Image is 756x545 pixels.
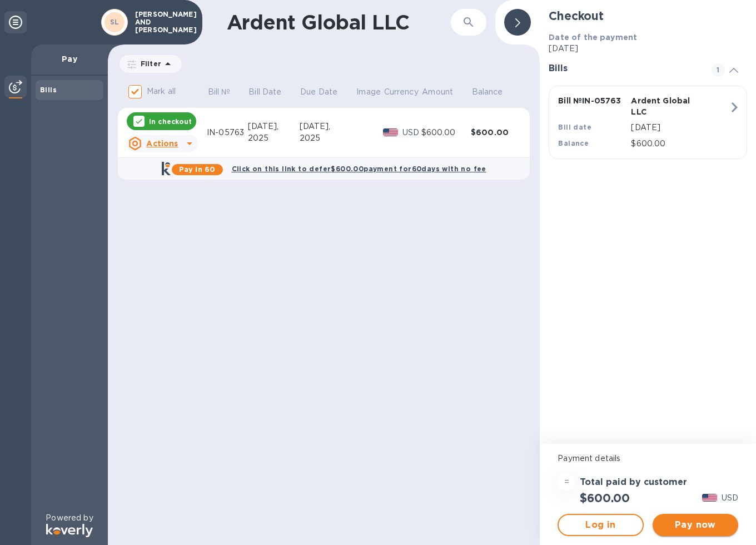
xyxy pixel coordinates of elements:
button: Bill №IN-05763Ardent Global LLCBill date[DATE]Balance$600.00 [549,86,747,159]
p: Payment details [558,453,738,464]
p: Bill № IN-05763 [558,95,626,106]
p: Currency [384,86,419,98]
p: Bill № [208,86,231,98]
b: Bill date [558,123,591,131]
b: SL [110,18,120,26]
h2: Checkout [549,9,747,23]
p: $600.00 [631,138,729,150]
span: Pay now [661,518,729,532]
b: Pay in 60 [179,165,215,174]
div: $600.00 [471,127,520,138]
p: Powered by [46,512,93,524]
p: [DATE] [631,122,729,133]
b: Click on this link to defer $600.00 payment for 60 days with no fee [232,165,486,173]
u: Actions [146,139,178,148]
p: Due Date [300,86,337,98]
p: In checkout [149,117,192,126]
p: USD [402,127,421,138]
p: Amount [422,86,453,98]
p: [PERSON_NAME] AND [PERSON_NAME] [135,11,191,34]
span: Bill № [208,86,245,98]
p: Image [356,86,381,98]
h1: Ardent Global LLC [227,11,435,34]
h3: Bills [549,63,698,74]
button: Pay now [653,514,738,536]
div: IN-05763 [207,127,248,138]
div: 2025 [248,132,300,144]
h3: Total paid by customer [580,477,687,488]
img: Logo [46,524,93,537]
b: Bills [40,86,57,94]
img: USD [383,128,398,136]
p: Mark all [147,86,176,97]
span: Bill Date [248,86,296,98]
p: [DATE] [549,43,747,54]
b: Date of the payment [549,33,637,42]
span: Amount [422,86,467,98]
p: Ardent Global LLC [631,95,699,117]
img: USD [702,494,717,502]
div: 2025 [300,132,356,144]
p: Balance [472,86,503,98]
div: = [558,473,575,491]
span: Log in [568,518,633,532]
span: Balance [472,86,518,98]
p: Bill Date [248,86,281,98]
h2: $600.00 [580,491,630,505]
p: Pay [40,53,99,65]
p: USD [722,492,738,504]
b: Balance [558,139,589,147]
div: [DATE], [300,121,356,132]
div: [DATE], [248,121,300,132]
p: Filter [136,59,161,68]
span: 1 [712,63,725,77]
span: Due Date [300,86,352,98]
button: Log in [558,514,643,536]
div: $600.00 [421,127,471,138]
